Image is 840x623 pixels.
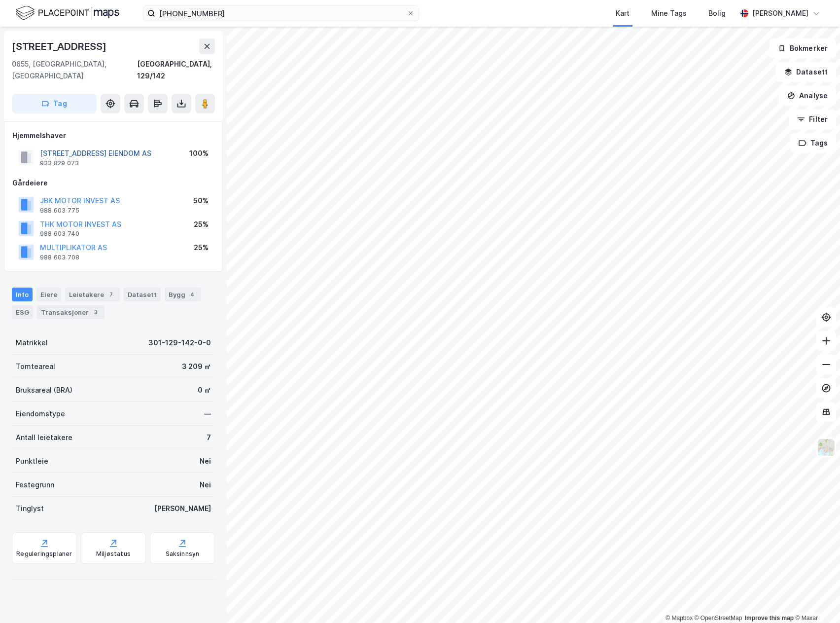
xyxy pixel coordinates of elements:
div: Reguleringsplaner [16,550,72,558]
div: ESG [12,305,33,319]
div: 0655, [GEOGRAPHIC_DATA], [GEOGRAPHIC_DATA] [12,58,137,82]
div: Nei [200,479,211,491]
div: Bygg [165,288,201,301]
div: 4 [187,290,197,299]
div: [STREET_ADDRESS] [12,38,108,54]
div: 301-129-142-0-0 [148,337,211,349]
button: Analyse [779,86,836,106]
div: Eiere [36,288,61,301]
div: 25% [194,242,209,254]
div: [GEOGRAPHIC_DATA], 129/142 [137,58,215,82]
button: Tag [12,94,97,113]
button: Bokmerker [770,38,836,58]
iframe: Chat Widget [791,576,840,623]
div: Kart [616,7,630,19]
img: Z [817,438,836,457]
a: Mapbox [665,615,693,622]
img: logo.f888ab2527a4732fd821a326f86c7f29.svg [16,4,119,22]
div: Bruksareal (BRA) [16,384,72,396]
div: Tinglyst [16,503,44,514]
div: 25% [194,219,209,230]
div: Gårdeiere [12,177,214,189]
div: Saksinnsyn [166,550,200,558]
div: 50% [193,195,209,207]
div: 0 ㎡ [198,384,211,396]
div: Mine Tags [651,7,687,19]
button: Filter [789,110,836,129]
div: 100% [189,147,209,159]
div: 988 603 775 [40,207,79,215]
a: Improve this map [745,615,794,622]
button: Datasett [776,62,836,82]
div: Eiendomstype [16,408,65,420]
div: Bolig [708,7,726,19]
div: 933 829 073 [40,159,79,167]
div: 7 [207,432,211,443]
div: — [204,408,211,420]
div: Info [12,288,33,301]
div: 988 603 708 [40,254,79,261]
div: Datasett [124,288,161,301]
div: [PERSON_NAME] [154,503,211,514]
div: Transaksjoner [37,305,105,319]
div: Hjemmelshaver [12,130,214,142]
div: Tomteareal [16,361,55,372]
div: [PERSON_NAME] [752,7,808,19]
div: Nei [200,455,211,467]
div: Antall leietakere [16,432,72,443]
div: 3 [91,307,101,317]
input: Søk på adresse, matrikkel, gårdeiere, leietakere eller personer [155,6,407,21]
div: Matrikkel [16,337,48,349]
a: OpenStreetMap [695,615,742,622]
div: 3 209 ㎡ [182,361,211,372]
div: 7 [106,290,116,299]
div: Festegrunn [16,479,54,491]
button: Tags [790,133,836,153]
div: Miljøstatus [96,550,131,558]
div: 988 603 740 [40,230,79,238]
div: Leietakere [65,288,120,301]
div: Punktleie [16,455,48,467]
